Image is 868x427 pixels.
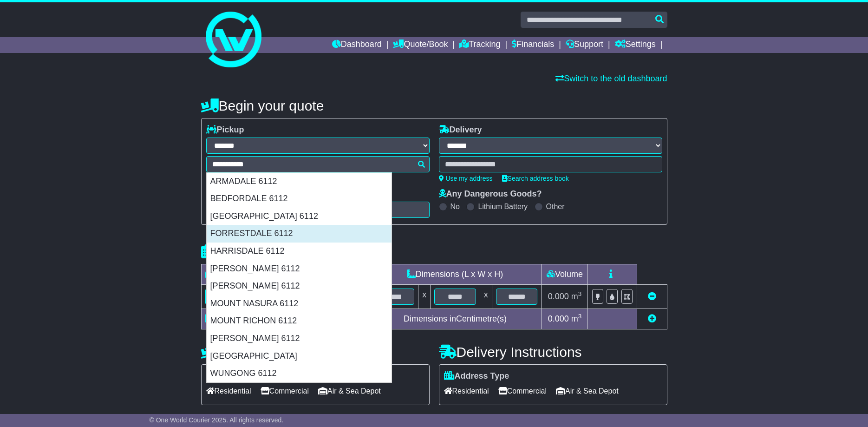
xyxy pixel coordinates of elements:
[439,175,493,182] a: Use my address
[478,202,528,211] label: Lithium Battery
[150,416,284,424] span: © One World Courier 2025. All rights reserved.
[439,344,667,360] h4: Delivery Instructions
[418,285,431,309] td: x
[546,202,565,211] label: Other
[207,348,392,365] div: [GEOGRAPHIC_DATA]
[201,98,667,113] h4: Begin your quote
[542,264,588,285] td: Volume
[207,243,392,260] div: HARRISDALE 6112
[207,312,392,330] div: MOUNT RICHON 6112
[369,309,542,329] td: Dimensions in Centimetre(s)
[207,190,392,208] div: BEDFORDALE 6112
[207,173,392,191] div: ARMADALE 6112
[548,314,569,323] span: 0.000
[556,384,619,398] span: Air & Sea Depot
[566,37,603,53] a: Support
[439,125,482,135] label: Delivery
[206,125,244,135] label: Pickup
[450,202,460,211] label: No
[459,37,500,53] a: Tracking
[207,208,392,225] div: [GEOGRAPHIC_DATA] 6112
[207,330,392,348] div: [PERSON_NAME] 6112
[444,384,489,398] span: Residential
[207,295,392,313] div: MOUNT NASURA 6112
[201,264,279,285] td: Type
[512,37,554,53] a: Financials
[571,292,582,301] span: m
[615,37,656,53] a: Settings
[201,344,430,360] h4: Pickup Instructions
[439,189,542,199] label: Any Dangerous Goods?
[206,156,430,172] typeahead: Please provide city
[207,277,392,295] div: [PERSON_NAME] 6112
[648,292,656,301] a: Remove this item
[502,175,569,182] a: Search address book
[578,313,582,320] sup: 3
[318,384,381,398] span: Air & Sea Depot
[261,384,309,398] span: Commercial
[207,260,392,278] div: [PERSON_NAME] 6112
[393,37,448,53] a: Quote/Book
[555,74,667,83] a: Switch to the old dashboard
[648,314,656,323] a: Add new item
[207,225,392,243] div: FORRESTDALE 6112
[480,285,492,309] td: x
[206,384,251,398] span: Residential
[207,365,392,382] div: WUNGONG 6112
[498,384,547,398] span: Commercial
[201,309,279,329] td: Total
[548,292,569,301] span: 0.000
[571,314,582,323] span: m
[444,371,509,381] label: Address Type
[578,290,582,297] sup: 3
[369,264,542,285] td: Dimensions (L x W x H)
[332,37,382,53] a: Dashboard
[201,244,318,259] h4: Package details |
